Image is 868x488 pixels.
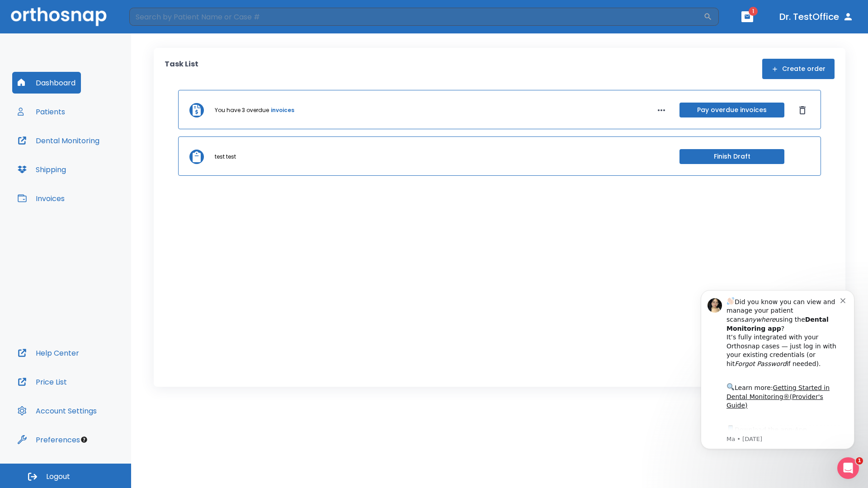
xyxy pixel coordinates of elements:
[679,149,784,164] button: Finish Draft
[12,188,70,209] button: Invoices
[215,106,269,114] p: You have 3 overdue
[679,103,784,117] button: Pay overdue invoices
[46,472,70,482] span: Logout
[837,457,859,479] iframe: Intercom live chat
[12,130,105,151] button: Dental Monitoring
[12,342,85,364] button: Help Center
[762,59,835,79] button: Create order
[12,400,102,422] button: Account Settings
[11,7,107,26] img: Orthosnap
[795,103,810,117] button: Dismiss
[12,159,71,180] button: Shipping
[749,7,758,16] span: 1
[856,457,863,465] span: 1
[39,147,153,193] div: Download the app: | ​ Let us know if you need help getting started!
[129,8,703,26] input: Search by Patient Name or Case #
[776,9,857,25] button: Dr. TestOffice
[39,159,153,167] p: Message from Ma, sent 2w ago
[215,153,236,161] p: test test
[12,429,85,450] button: Preferences
[271,106,294,114] a: invoices
[39,150,120,166] a: App Store
[80,436,88,444] div: Tooltip anchor
[165,59,198,79] p: Task List
[12,101,71,122] button: Patients
[12,72,81,94] button: Dashboard
[12,371,72,393] button: Price List
[687,277,868,464] iframe: Intercom notifications message
[153,19,160,27] button: Dismiss notification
